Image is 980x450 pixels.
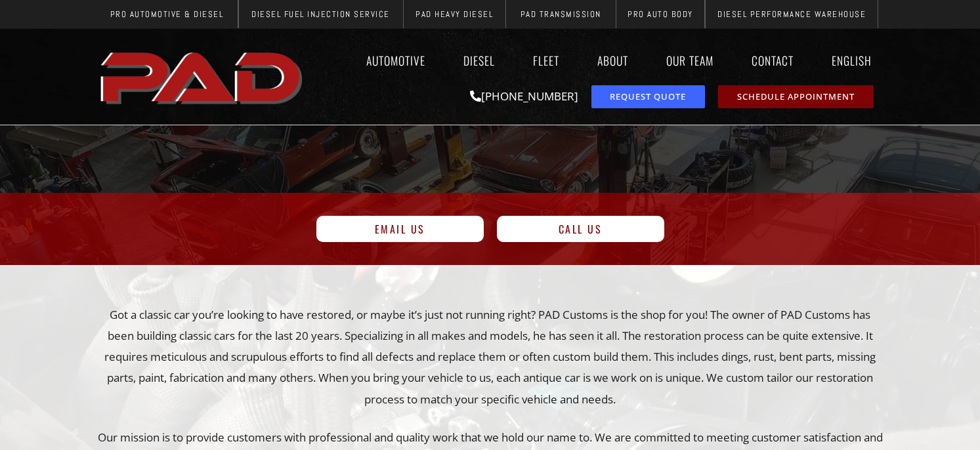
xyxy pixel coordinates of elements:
[415,10,493,18] span: PAD Heavy Diesel
[354,45,438,75] a: Automotive
[316,216,484,242] a: Email Us
[251,10,390,18] span: Diesel Fuel Injection Service
[717,10,866,18] span: Diesel Performance Warehouse
[628,10,693,18] span: Pro Auto Body
[585,45,641,75] a: About
[610,92,686,101] span: Request Quote
[110,10,224,18] span: Pro Automotive & Diesel
[96,41,309,112] a: pro automotive and diesel home page
[654,45,726,75] a: Our Team
[375,224,425,234] span: Email Us
[309,45,884,75] nav: Menu
[451,45,507,75] a: Diesel
[718,85,874,108] a: schedule repair or service appointment
[591,85,705,108] a: request a service or repair quote
[819,45,884,75] a: English
[521,45,572,75] a: Fleet
[521,10,601,18] span: PAD Transmission
[737,92,855,101] span: Schedule Appointment
[559,224,603,234] span: Call Us
[739,45,806,75] a: Contact
[497,216,664,242] a: Call Us
[470,89,578,104] a: [PHONE_NUMBER]
[96,41,309,112] img: The image shows the word "PAD" in bold, red, uppercase letters with a slight shadow effect.
[96,304,884,410] p: Got a classic car you’re looking to have restored, or maybe it’s just not running right? PAD Cust...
